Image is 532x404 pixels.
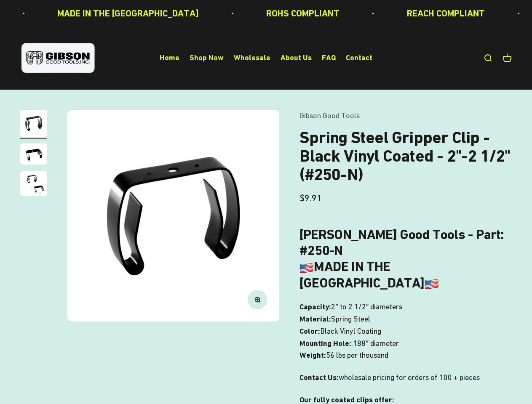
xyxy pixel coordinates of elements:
[160,53,179,62] a: Home
[20,171,47,198] button: Go to item 3
[326,349,388,361] span: 56 lbs per thousand
[331,301,402,313] span: 2″ to 2 1/2″ diameters
[67,110,279,322] img: Gripper clip, made & shipped from the USA!
[299,314,331,323] b: Material:
[351,338,398,350] span: .188″ diameter
[299,351,326,359] b: Weight:
[299,373,339,382] strong: Contact Us:
[190,53,224,62] a: Shop Now
[20,144,47,165] img: close up of a spring steel gripper clip, tool clip, durable, secure holding, Excellent corrosion ...
[281,53,312,62] a: About Us
[331,313,370,325] span: Spring Steel
[234,53,270,62] a: Wholesale
[299,395,394,404] strong: Our fully coated clips offer:
[322,53,336,62] a: FAQ
[299,191,322,205] sale-price: $9.91
[57,6,199,21] p: MADE IN THE [GEOGRAPHIC_DATA]
[266,6,340,21] p: ROHS COMPLIANT
[299,327,320,335] b: Color:
[346,53,372,62] a: Contact
[20,171,47,196] img: close up of a spring steel gripper clip, tool clip, durable, secure holding, Excellent corrosion ...
[20,110,47,139] button: Go to item 1
[20,110,47,137] img: Gripper clip, made & shipped from the USA!
[407,6,485,21] p: REACH COMPLIANT
[20,144,47,167] button: Go to item 2
[299,372,512,384] p: wholesale pricing for orders of 100 + pieces
[320,325,381,338] span: Black Vinyl Coating
[299,339,351,348] b: Mounting Hole:
[299,128,512,184] h1: Spring Steel Gripper Clip - Black Vinyl Coated - 2"-2 1/2" (#250-N)
[299,302,331,311] b: Capacity:
[299,226,504,258] b: [PERSON_NAME] Good Tools - Part: #250-N
[299,111,360,120] a: Gibson Good Tools
[299,258,438,290] b: MADE IN THE [GEOGRAPHIC_DATA]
